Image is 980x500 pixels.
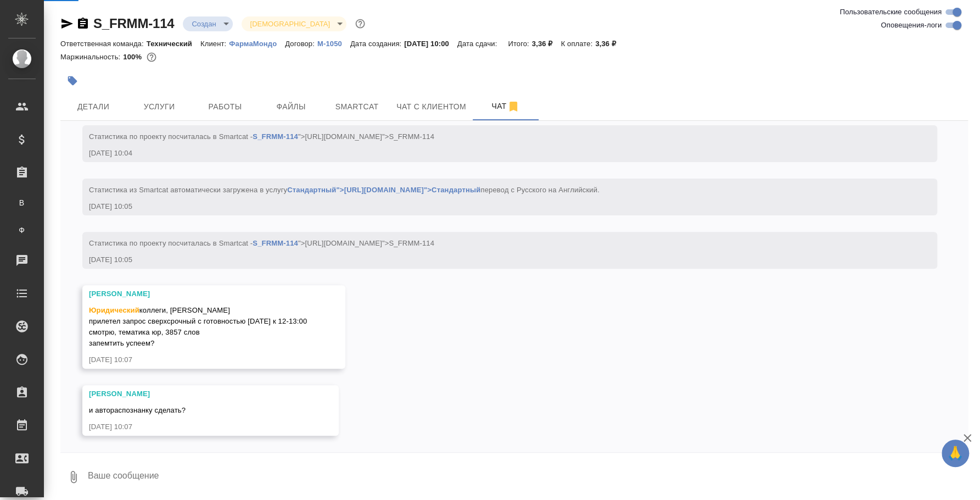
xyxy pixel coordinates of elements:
span: Статистика из Smartcat автоматически загружена в услугу перевод с Русского на Английский. [89,186,600,194]
button: [DEMOGRAPHIC_DATA] [247,19,333,29]
span: коллеги, [PERSON_NAME] прилетел запрос сверхсрочный с готовностью [DATE] к 12-13:00 смотрю, темат... [89,306,307,347]
p: Итого: [508,40,531,48]
p: К оплате: [561,40,595,48]
a: S_FRMM-114 [93,16,174,31]
p: 3,36 ₽ [532,40,561,48]
div: Создан [242,16,346,31]
a: М-1050 [317,38,350,48]
span: Оповещения-логи [881,20,942,31]
span: Детали [67,100,120,114]
a: S_FRMM-114 [253,239,298,247]
span: 🙏 [946,442,965,465]
button: 0.00 RUB; [144,50,159,64]
button: Скопировать ссылку [76,17,89,30]
a: Ф [8,219,36,241]
span: Чат [479,99,532,113]
span: Smartcat [331,100,383,114]
div: [DATE] 10:05 [89,201,899,212]
p: ФармаМондо [229,40,285,48]
svg: Отписаться [507,100,520,113]
p: 3,36 ₽ [595,40,624,48]
a: ФармаМондо [229,38,285,48]
span: Услуги [133,100,186,114]
button: Создан [188,19,219,29]
p: Договор: [285,40,317,48]
span: Работы [199,100,251,114]
span: В [14,197,30,208]
span: Cтатистика по проекту посчиталась в Smartcat - ">[URL][DOMAIN_NAME]">S_FRMM-114 [89,239,434,247]
p: Дата сдачи: [457,40,500,48]
div: [DATE] 10:04 [89,148,899,159]
span: Cтатистика по проекту посчиталась в Smartcat - ">[URL][DOMAIN_NAME]">S_FRMM-114 [89,132,434,141]
p: М-1050 [317,40,350,48]
span: Ф [14,225,30,236]
div: [DATE] 10:05 [89,254,899,265]
span: Пользовательские сообщения [839,7,942,18]
button: Доп статусы указывают на важность/срочность заказа [353,16,367,31]
div: [PERSON_NAME] [89,388,300,399]
p: Маржинальность: [60,53,123,61]
p: Технический [147,40,200,48]
p: Ответственная команда: [60,40,147,48]
span: и автораспознанку сделать? [89,406,186,414]
a: В [8,192,36,214]
div: [DATE] 10:07 [89,421,300,432]
div: [PERSON_NAME] [89,288,307,299]
span: Чат с клиентом [396,100,466,114]
p: [DATE] 10:00 [404,40,457,48]
button: 🙏 [942,440,969,467]
span: Файлы [265,100,317,114]
div: [DATE] 10:07 [89,354,307,365]
button: Скопировать ссылку для ЯМессенджера [60,17,74,30]
div: Создан [183,16,232,31]
p: Клиент: [200,40,229,48]
span: Юридический [89,306,139,314]
button: Добавить тэг [60,69,85,93]
a: Стандартный">[URL][DOMAIN_NAME]">Стандартный [287,186,480,194]
a: S_FRMM-114 [253,132,298,141]
p: 100% [123,53,144,61]
p: Дата создания: [350,40,404,48]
